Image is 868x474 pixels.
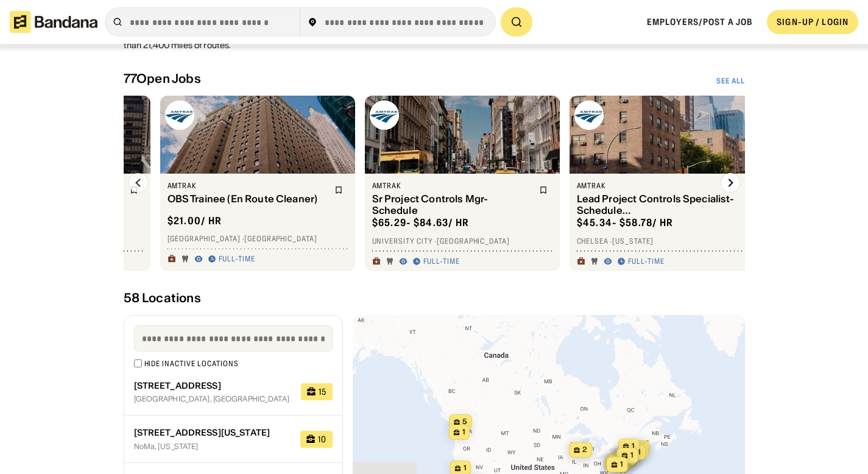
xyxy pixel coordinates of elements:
img: Bandana logotype [10,11,97,33]
div: [STREET_ADDRESS][US_STATE] [134,428,291,438]
a: Amtrak logoAmtrakLead Project Controls Specialist-Schedule ([GEOGRAPHIC_DATA] Rehabilitation)$45.... [570,96,764,271]
img: Amtrak logo [165,101,194,130]
div: 77 Open Jobs [124,71,201,86]
div: SIGN-UP / LOGIN [777,16,849,27]
a: Amtrak logoAmtrakOBS Trainee (En Route Cleaner)$21.00/ hr[GEOGRAPHIC_DATA] ·[GEOGRAPHIC_DATA]Full... [160,96,355,271]
div: 10 [318,435,326,444]
div: [GEOGRAPHIC_DATA], [GEOGRAPHIC_DATA] [134,395,292,403]
div: Full-time [219,254,256,264]
img: Right Arrow [721,173,740,193]
span: 5 [462,417,467,427]
div: Full-time [423,256,460,266]
span: 1 [637,447,640,458]
span: 2 [582,445,587,455]
div: [GEOGRAPHIC_DATA] · [GEOGRAPHIC_DATA] [168,234,348,244]
a: [STREET_ADDRESS][GEOGRAPHIC_DATA], [GEOGRAPHIC_DATA]15 [124,369,342,416]
div: Full-time [628,256,665,266]
div: 58 Locations [124,291,745,305]
div: $ 65.29 - $84.63 / hr [372,216,470,229]
div: Hide inactive locations [144,359,239,369]
div: Lead Project Controls Specialist-Schedule ([GEOGRAPHIC_DATA] Rehabilitation) [577,193,736,216]
span: 1 [462,427,465,437]
div: NoMa, [US_STATE] [134,443,291,450]
img: Amtrak logo [370,101,399,130]
div: [STREET_ADDRESS] [134,381,292,391]
div: $ 45.34 - $58.78 / hr [577,216,674,229]
div: 15 [319,387,326,396]
a: Amtrak logoAmtrakSr Project Controls Mgr- Schedule$65.29- $84.63/ hrUniversity City ·[GEOGRAPHIC_... [365,96,560,271]
span: 1 [630,450,633,461]
div: OBS Trainee (En Route Cleaner) [168,193,327,205]
span: 1 [463,463,466,473]
div: University City · [GEOGRAPHIC_DATA] [372,236,552,246]
div: Chelsea · [US_STATE] [577,236,757,246]
a: Employers/Post a job [647,16,752,27]
span: 1 [631,441,634,451]
div: Amtrak [372,181,532,191]
div: Amtrak [168,181,327,191]
a: See All [716,76,745,86]
div: $ 21.00 / hr [168,214,222,227]
img: Left Arrow [129,173,148,193]
span: 1 [619,459,623,470]
a: [STREET_ADDRESS][US_STATE]NoMa, [US_STATE]10 [124,416,342,463]
div: Sr Project Controls Mgr- Schedule [372,193,532,216]
div: Amtrak [577,181,736,191]
img: Amtrak logo [574,101,604,130]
